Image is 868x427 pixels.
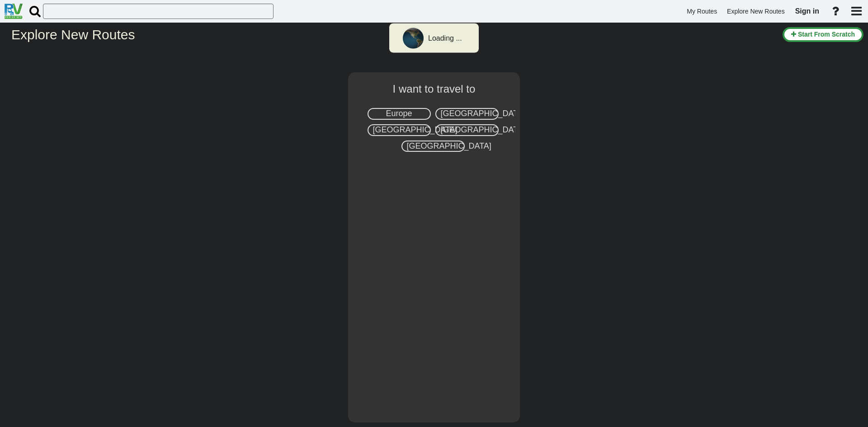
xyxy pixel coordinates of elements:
button: Start From Scratch [783,27,863,42]
span: Sign in [795,7,819,15]
a: Explore New Routes [723,3,789,20]
span: Europe [386,109,412,118]
div: [GEOGRAPHIC_DATA] [435,108,499,120]
span: [GEOGRAPHIC_DATA] [407,141,491,150]
span: [GEOGRAPHIC_DATA] [373,125,458,134]
span: [GEOGRAPHIC_DATA] [441,109,525,118]
span: [GEOGRAPHIC_DATA] [441,125,525,134]
div: Loading ... [428,33,462,44]
div: Europe [368,108,431,120]
h2: Explore New Routes [11,27,776,42]
img: RvPlanetLogo.png [5,4,23,19]
div: [GEOGRAPHIC_DATA] [368,124,431,136]
div: [GEOGRAPHIC_DATA] [435,124,499,136]
a: My Routes [683,3,721,20]
span: I want to travel to [393,83,476,95]
a: Sign in [791,2,823,21]
div: [GEOGRAPHIC_DATA] [401,141,465,152]
span: My Routes [687,8,717,15]
span: Start From Scratch [798,31,855,38]
span: Explore New Routes [727,8,785,15]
